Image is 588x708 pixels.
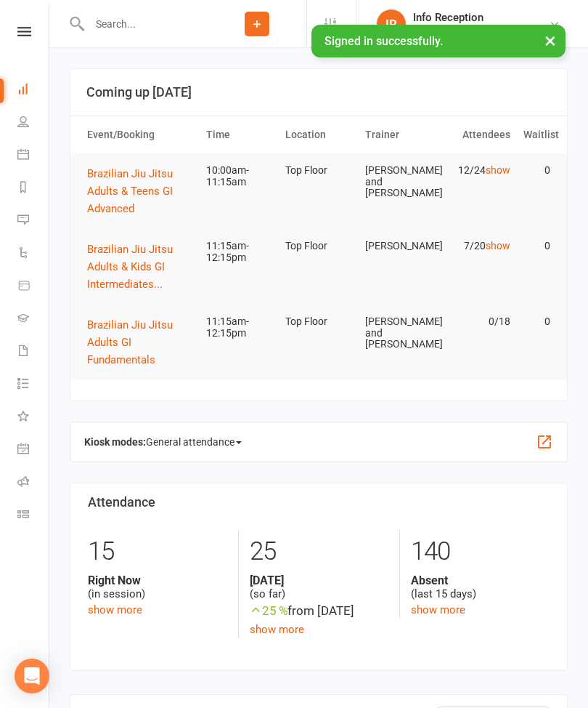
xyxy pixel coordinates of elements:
div: (last 15 days) [411,574,550,601]
a: show more [411,603,465,616]
a: show more [250,623,304,636]
span: 25 % [250,603,287,618]
td: [PERSON_NAME] and [PERSON_NAME] [359,305,438,361]
th: Time [200,116,279,153]
td: 0 [517,153,557,188]
a: General attendance kiosk mode [17,434,50,467]
strong: [DATE] [250,574,388,587]
td: 0 [517,229,557,263]
td: 10:00am-11:15am [200,153,279,199]
div: Info Reception [413,11,549,24]
span: General attendance [146,430,242,454]
th: Waitlist [517,116,557,153]
span: Brazilian Jiu Jitsu Adults & Kids GI Intermediates... [87,243,173,291]
div: IR [377,9,406,39]
td: Top Floor [279,153,358,188]
td: [PERSON_NAME] and [PERSON_NAME] [359,153,438,210]
a: show [486,240,510,252]
td: 0 [517,305,557,339]
strong: Kiosk modes: [84,436,146,448]
div: Equinox Martial Arts Academy [413,24,549,37]
a: Reports [17,172,50,205]
th: Attendees [438,116,517,153]
button: Brazilian Jiu Jitsu Adults & Kids GI Intermediates... [87,241,193,293]
th: Trainer [359,116,438,153]
input: Search... [85,14,208,34]
a: show [486,164,510,176]
strong: Absent [411,574,550,587]
span: Brazilian Jiu Jitsu Adults & Teens GI Advanced [87,167,173,215]
a: Class kiosk mode [17,499,50,532]
td: Top Floor [279,229,358,263]
a: Dashboard [17,74,50,107]
h3: Coming up [DATE] [86,85,551,100]
div: 15 [88,530,227,574]
a: People [17,107,50,140]
td: 11:15am-12:15pm [200,305,279,350]
a: show more [88,603,142,616]
button: Brazilian Jiu Jitsu Adults & Teens GI Advanced [87,165,193,217]
td: 12/24 [438,153,517,188]
th: Event/Booking [81,116,200,153]
td: [PERSON_NAME] [359,229,438,263]
td: 7/20 [438,229,517,263]
div: 25 [250,530,388,574]
span: Brazilian Jiu Jitsu Adults GI Fundamentals [87,318,173,366]
span: Signed in successfully. [324,34,443,48]
div: (so far) [250,574,388,601]
td: Top Floor [279,305,358,339]
a: Calendar [17,140,50,172]
a: Roll call kiosk mode [17,467,50,499]
a: What's New [17,401,50,434]
div: 140 [411,530,550,574]
div: from [DATE] [250,601,388,621]
a: Product Sales [17,270,50,303]
button: Brazilian Jiu Jitsu Adults GI Fundamentals [87,316,193,369]
td: 0/18 [438,305,517,339]
td: 11:15am-12:15pm [200,229,279,275]
h3: Attendance [88,495,550,510]
button: × [537,25,563,56]
strong: Right Now [88,574,227,587]
th: Location [279,116,358,153]
div: Open Intercom Messenger [15,659,49,693]
div: (in session) [88,574,227,601]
